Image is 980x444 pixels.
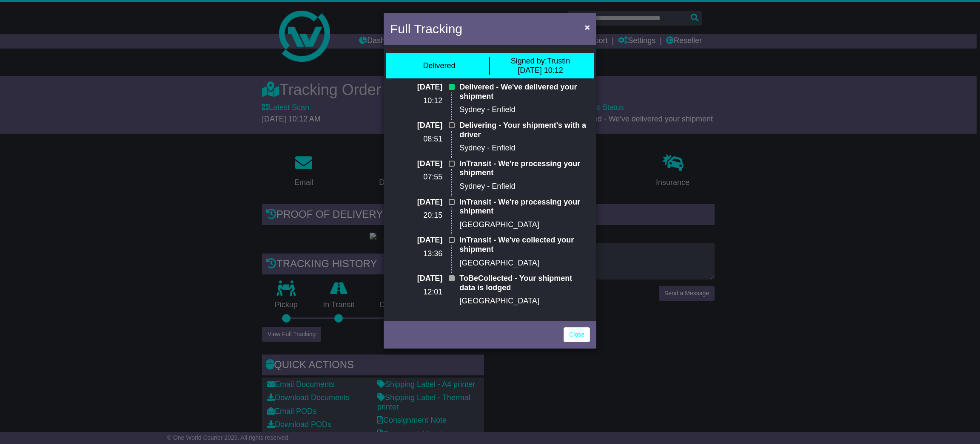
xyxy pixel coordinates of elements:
[459,236,590,254] p: InTransit - We've collected your shipment
[511,57,570,75] div: Trustin [DATE] 10:12
[459,144,590,153] p: Sydney - Enfield
[390,83,442,92] p: [DATE]
[390,96,442,106] p: 10:12
[459,159,590,178] p: InTransit - We're processing your shipment
[423,61,455,71] div: Delivered
[459,259,590,268] p: [GEOGRAPHIC_DATA]
[390,135,442,144] p: 08:51
[459,105,590,115] p: Sydney - Enfield
[564,327,590,342] a: Close
[390,121,442,130] p: [DATE]
[390,159,442,169] p: [DATE]
[459,198,590,216] p: InTransit - We're processing your shipment
[390,288,442,297] p: 12:01
[511,57,547,65] span: Signed by:
[390,249,442,259] p: 13:36
[459,220,590,230] p: [GEOGRAPHIC_DATA]
[459,182,590,191] p: Sydney - Enfield
[390,236,442,245] p: [DATE]
[459,83,590,101] p: Delivered - We've delivered your shipment
[390,274,442,283] p: [DATE]
[390,198,442,207] p: [DATE]
[459,121,590,139] p: Delivering - Your shipment's with a driver
[459,274,590,292] p: ToBeCollected - Your shipment data is lodged
[390,173,442,182] p: 07:55
[390,211,442,220] p: 20:15
[459,297,590,306] p: [GEOGRAPHIC_DATA]
[585,22,590,32] span: ×
[581,18,594,36] button: Close
[390,19,462,38] h4: Full Tracking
